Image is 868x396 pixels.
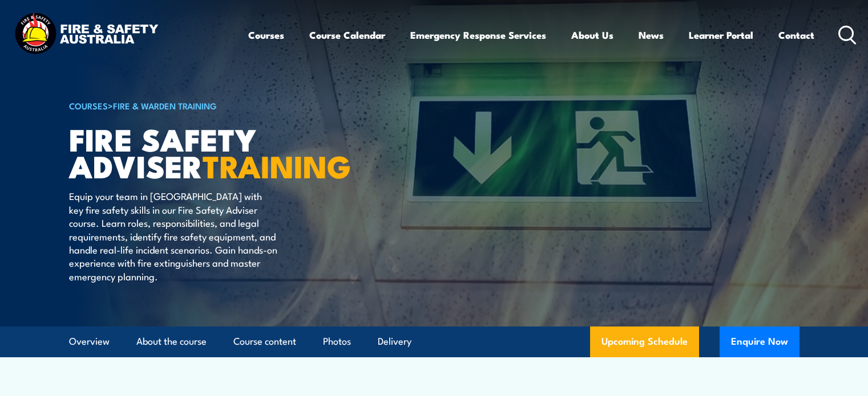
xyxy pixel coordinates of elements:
[69,326,110,357] a: Overview
[309,20,385,50] a: Course Calendar
[136,326,207,357] a: About the course
[689,20,753,50] a: Learner Portal
[69,189,277,283] p: Equip your team in [GEOGRAPHIC_DATA] with key fire safety skills in our Fire Safety Adviser cours...
[69,125,351,178] h1: FIRE SAFETY ADVISER
[248,20,284,50] a: Courses
[233,326,296,357] a: Course content
[69,99,108,112] a: COURSES
[639,20,664,50] a: News
[323,326,351,357] a: Photos
[590,326,699,357] a: Upcoming Schedule
[203,141,351,189] strong: TRAINING
[720,326,800,357] button: Enquire Now
[113,99,217,112] a: Fire & Warden Training
[778,20,814,50] a: Contact
[69,99,351,112] h6: >
[410,20,546,50] a: Emergency Response Services
[571,20,613,50] a: About Us
[378,326,411,357] a: Delivery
